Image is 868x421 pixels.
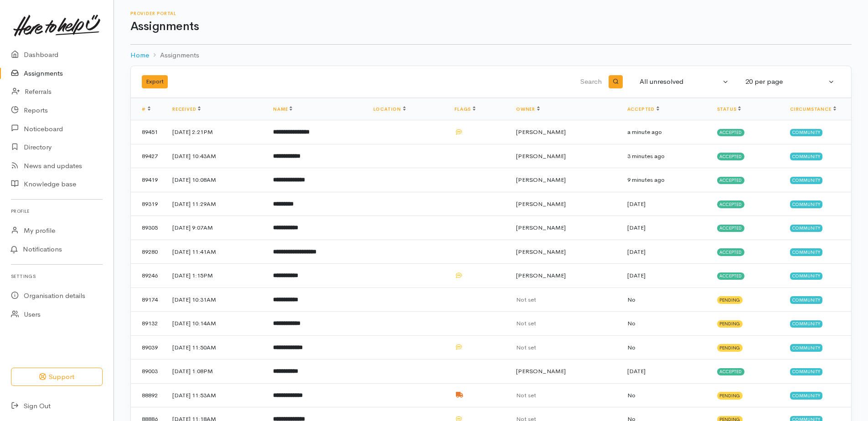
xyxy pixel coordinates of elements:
[627,176,665,184] time: 9 minutes ago
[130,20,852,33] h1: Assignments
[627,391,635,399] span: No
[740,73,840,91] button: 20 per page
[131,264,165,288] td: 89246
[717,153,745,160] span: Accepted
[627,344,635,351] span: No
[627,272,646,279] time: [DATE]
[516,106,540,112] a: Owner
[516,391,536,399] span: Not set
[165,144,266,168] td: [DATE] 10:43AM
[388,71,604,93] input: Search
[165,264,266,288] td: [DATE] 1:15PM
[165,383,266,407] td: [DATE] 11:53AM
[516,200,566,208] span: [PERSON_NAME]
[790,248,822,256] span: Community
[131,312,165,336] td: 89132
[11,368,103,386] button: Support
[165,120,266,144] td: [DATE] 2:21PM
[455,106,475,112] a: Flags
[131,120,165,144] td: 89451
[516,319,536,327] span: Not set
[130,45,852,66] nav: breadcrumb
[790,392,822,399] span: Community
[516,224,566,231] span: [PERSON_NAME]
[131,240,165,264] td: 89280
[165,216,266,240] td: [DATE] 9:07AM
[790,200,822,208] span: Community
[142,106,150,112] a: #
[790,106,836,112] a: Circumstance
[373,106,406,112] a: Location
[516,248,566,256] span: [PERSON_NAME]
[717,272,745,280] span: Accepted
[790,177,822,184] span: Community
[516,344,536,351] span: Not set
[172,106,201,112] a: Received
[790,225,822,232] span: Community
[131,383,165,407] td: 88892
[627,319,635,327] span: No
[717,129,745,136] span: Accepted
[627,296,635,303] span: No
[165,288,266,312] td: [DATE] 10:31AM
[273,106,292,112] a: Name
[717,392,743,399] span: Pending
[516,128,566,136] span: [PERSON_NAME]
[717,106,741,112] a: Status
[131,144,165,168] td: 89427
[165,312,266,336] td: [DATE] 10:14AM
[516,296,536,303] span: Not set
[131,359,165,384] td: 89003
[790,153,822,160] span: Community
[717,296,743,303] span: Pending
[717,225,745,232] span: Accepted
[149,50,199,61] li: Assignments
[627,224,646,231] time: [DATE]
[717,344,743,351] span: Pending
[634,73,734,91] button: All unresolved
[717,200,745,208] span: Accepted
[627,248,646,256] time: [DATE]
[165,359,266,384] td: [DATE] 1:08PM
[516,176,566,184] span: [PERSON_NAME]
[627,106,659,112] a: Accepted
[627,367,646,375] time: [DATE]
[640,77,721,87] div: All unresolved
[790,129,822,136] span: Community
[165,240,266,264] td: [DATE] 11:41AM
[516,152,566,160] span: [PERSON_NAME]
[790,296,822,303] span: Community
[627,128,662,136] time: a minute ago
[717,177,745,184] span: Accepted
[165,168,266,192] td: [DATE] 10:08AM
[11,270,103,282] h6: Settings
[165,192,266,216] td: [DATE] 11:29AM
[11,205,103,217] h6: Profile
[790,320,822,328] span: Community
[717,248,745,256] span: Accepted
[790,344,822,351] span: Community
[516,272,566,279] span: [PERSON_NAME]
[745,77,827,87] div: 20 per page
[717,368,745,375] span: Accepted
[717,320,743,328] span: Pending
[790,272,822,280] span: Community
[130,11,852,16] h6: Provider Portal
[790,368,822,375] span: Community
[627,152,665,160] time: 3 minutes ago
[627,200,646,208] time: [DATE]
[131,288,165,312] td: 89174
[142,75,168,88] button: Export
[131,192,165,216] td: 89319
[131,335,165,359] td: 89039
[131,216,165,240] td: 89305
[165,335,266,359] td: [DATE] 11:50AM
[131,168,165,192] td: 89419
[130,50,149,61] a: Home
[516,367,566,375] span: [PERSON_NAME]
